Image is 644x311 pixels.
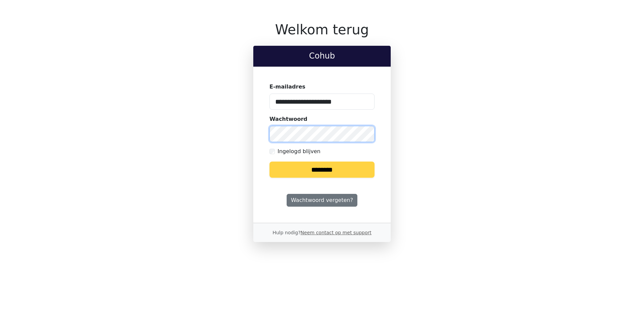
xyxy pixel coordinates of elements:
[272,230,372,235] small: Hulp nodig?
[287,194,357,207] a: Wachtwoord vergeten?
[259,51,385,61] h2: Cohub
[300,230,371,235] a: Neem contact op met support
[278,147,320,155] label: Ingelogd blijven
[253,22,391,38] h1: Welkom terug
[269,83,305,91] label: E-mailadres
[269,115,308,123] label: Wachtwoord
